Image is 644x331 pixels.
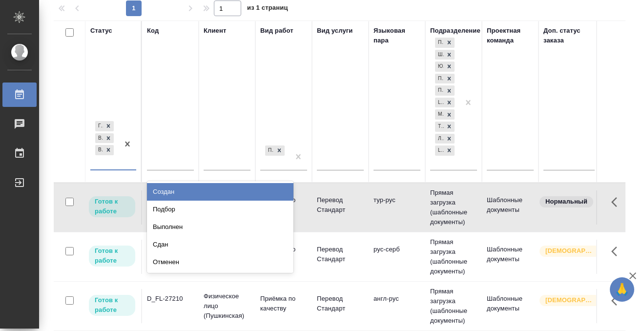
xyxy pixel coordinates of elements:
[430,26,480,36] div: Подразделение
[482,190,539,225] td: Шаблонные документы
[614,279,630,300] span: 🙏
[435,38,444,48] div: Прямая загрузка (шаблонные документы)
[434,133,456,145] div: Прямая загрузка (шаблонные документы), Шаблонные документы, Юридический, Проектный офис, Проектна...
[147,253,293,271] div: Отменен
[95,133,103,144] div: В работе
[435,85,444,96] div: Проектная группа
[204,291,250,321] p: Физическое лицо (Пушкинская)
[425,282,482,331] td: Прямая загрузка (шаблонные документы)
[434,121,456,133] div: Прямая загрузка (шаблонные документы), Шаблонные документы, Юридический, Проектный офис, Проектна...
[260,26,293,36] div: Вид работ
[247,2,288,16] span: из 1 страниц
[425,183,482,232] td: Прямая загрузка (шаблонные документы)
[95,121,103,131] div: Готов к работе
[95,246,129,266] p: Готов к работе
[95,145,103,155] div: В ожидании
[435,109,444,120] div: Медицинский
[88,245,136,268] div: Исполнитель может приступить к работе
[147,218,293,236] div: Выполнен
[147,26,159,36] div: Код
[317,245,364,264] p: Перевод Стандарт
[435,62,444,72] div: Юридический
[147,183,293,201] div: Создан
[147,236,293,253] div: Сдан
[543,26,595,45] div: Доп. статус заказа
[605,190,629,214] button: Здесь прячутся важные кнопки
[95,197,129,216] p: Готов к работе
[94,144,115,156] div: Готов к работе, В работе, В ожидании
[435,134,444,144] div: Локализация
[435,122,444,132] div: Технический
[369,240,425,274] td: рус-серб
[545,295,594,305] p: [DEMOGRAPHIC_DATA]
[434,108,456,121] div: Прямая загрузка (шаблонные документы), Шаблонные документы, Юридический, Проектный офис, Проектна...
[425,232,482,281] td: Прямая загрузка (шаблонные документы)
[434,145,456,157] div: Прямая загрузка (шаблонные документы), Шаблонные документы, Юридический, Проектный офис, Проектна...
[369,190,425,225] td: тур-рус
[264,145,286,157] div: Приёмка по качеству
[610,277,634,302] button: 🙏
[94,132,115,145] div: Готов к работе, В работе, В ожидании
[317,294,364,313] p: Перевод Стандарт
[435,50,444,60] div: Шаблонные документы
[88,294,136,317] div: Исполнитель может приступить к работе
[317,26,353,36] div: Вид услуги
[434,84,456,97] div: Прямая загрузка (шаблонные документы), Шаблонные документы, Юридический, Проектный офис, Проектна...
[482,289,539,323] td: Шаблонные документы
[374,26,420,45] div: Языковая пара
[435,98,444,108] div: LegalQA
[434,37,456,49] div: Прямая загрузка (шаблонные документы), Шаблонные документы, Юридический, Проектный офис, Проектна...
[147,294,194,304] div: D_FL-27210
[95,295,129,315] p: Готов к работе
[482,240,539,274] td: Шаблонные документы
[260,294,307,313] p: Приёмка по качеству
[487,26,534,45] div: Проектная команда
[434,97,456,109] div: Прямая загрузка (шаблонные документы), Шаблонные документы, Юридический, Проектный офис, Проектна...
[605,240,629,263] button: Здесь прячутся важные кнопки
[90,26,112,36] div: Статус
[545,246,594,256] p: [DEMOGRAPHIC_DATA]
[435,145,444,156] div: LocQA
[435,74,444,84] div: Проектный офис
[434,61,456,73] div: Прямая загрузка (шаблонные документы), Шаблонные документы, Юридический, Проектный офис, Проектна...
[545,197,587,207] p: Нормальный
[369,289,425,323] td: англ-рус
[317,195,364,215] p: Перевод Стандарт
[88,195,136,218] div: Исполнитель может приступить к работе
[147,201,293,218] div: Подбор
[434,73,456,85] div: Прямая загрузка (шаблонные документы), Шаблонные документы, Юридический, Проектный офис, Проектна...
[434,49,456,61] div: Прямая загрузка (шаблонные документы), Шаблонные документы, Юридический, Проектный офис, Проектна...
[94,120,115,132] div: Готов к работе, В работе, В ожидании
[204,26,226,36] div: Клиент
[265,145,274,156] div: Приёмка по качеству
